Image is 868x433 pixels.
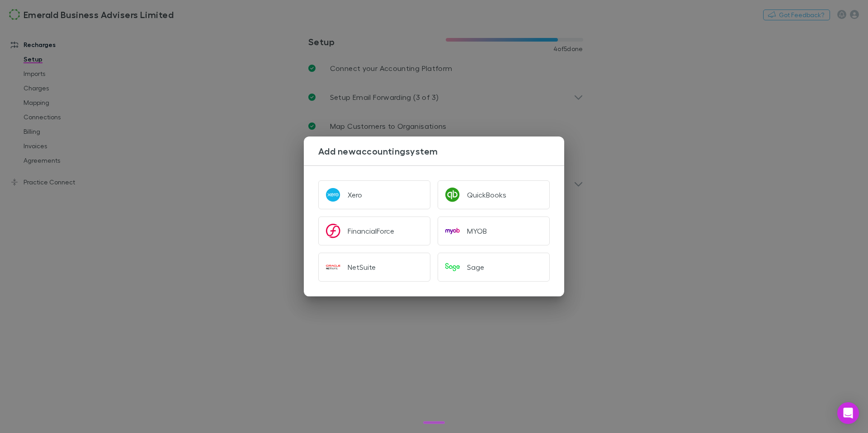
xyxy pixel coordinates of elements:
button: NetSuite [318,253,430,282]
h3: Add new accounting system [318,146,564,156]
img: NetSuite's Logo [326,260,340,274]
img: QuickBooks's Logo [445,188,460,202]
button: Sage [438,253,550,282]
div: Sage [467,263,484,272]
button: MYOB [438,216,550,245]
div: FinancialForce [348,226,394,235]
div: Open Intercom Messenger [837,402,859,424]
button: Xero [318,180,430,209]
button: FinancialForce [318,216,430,245]
button: QuickBooks [438,180,550,209]
div: QuickBooks [467,190,506,199]
div: MYOB [467,226,487,235]
img: FinancialForce's Logo [326,224,340,238]
img: Sage's Logo [445,260,460,274]
div: NetSuite [348,263,376,272]
div: Xero [348,190,362,199]
img: MYOB's Logo [445,224,460,238]
img: Xero's Logo [326,188,340,202]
